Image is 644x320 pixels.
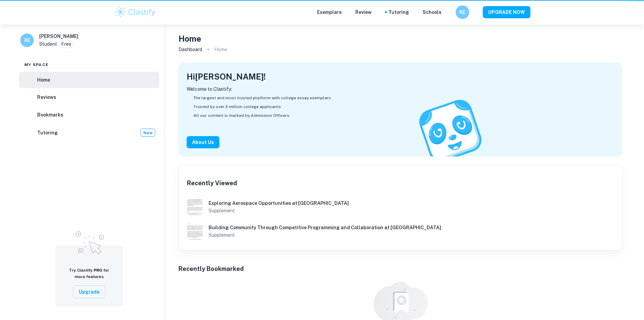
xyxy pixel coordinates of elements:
h6: Supplement [209,207,599,214]
button: UPGRADE NOW [483,6,530,18]
p: Review [355,8,372,16]
h6: Recently Viewed [187,178,237,188]
span: New [141,130,155,136]
h6: KE [23,37,31,44]
h6: Exploring Aerospace Opportunities at [GEOGRAPHIC_DATA] [209,199,599,207]
img: undefined Supplement example thumbnail: Building Community Through Competitive P [187,223,203,239]
h6: Try Clastify for more features [64,267,115,280]
h6: Home [37,76,50,84]
span: My space [24,62,49,68]
img: Clastify logo [114,5,157,19]
a: TutoringNew [19,124,159,141]
h6: Bookmarks [37,111,63,119]
a: Home [19,72,159,88]
a: Schools [423,8,442,16]
a: Reviews [19,89,159,106]
p: Welcome to Clastify: [187,85,614,93]
button: About Us [187,136,219,148]
a: Tutoring [388,8,409,16]
img: Upgrade to Pro [72,227,106,256]
p: Free [61,40,71,48]
p: Exemplars [317,8,342,16]
p: Home [214,46,227,53]
a: Bookmarks [19,107,159,123]
img: undefined Supplement example thumbnail: Exploring Aerospace Opportunities at Pur [187,199,203,215]
h6: Recently Bookmarked [178,264,244,274]
button: Upgrade [73,285,105,298]
a: undefined Supplement example thumbnail: Building Community Through Competitive PBuilding Communit... [184,220,617,242]
p: Student [39,40,57,48]
span: The largest and most trusted platform with college essay exemplars [193,95,331,101]
a: Dashboard [178,45,202,54]
button: KE [456,5,469,19]
a: undefined Supplement example thumbnail: Exploring Aerospace Opportunities at PurExploring Aerospa... [184,196,617,218]
h6: [PERSON_NAME] [39,33,78,40]
h6: Building Community Through Competitive Programming and Collaboration at [GEOGRAPHIC_DATA] [209,224,599,231]
h6: Tutoring [37,129,58,136]
span: PRO [94,268,102,273]
h4: Hi [PERSON_NAME] ! [187,70,266,83]
h4: Home [178,33,201,45]
span: All our content is marked by Admission Officers [193,112,289,119]
button: Help and Feedback [447,10,450,14]
h6: KE [458,8,466,16]
span: Trusted by over 2 million college applicants [193,104,281,110]
h6: Supplement [209,231,599,239]
h6: Reviews [37,93,56,101]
